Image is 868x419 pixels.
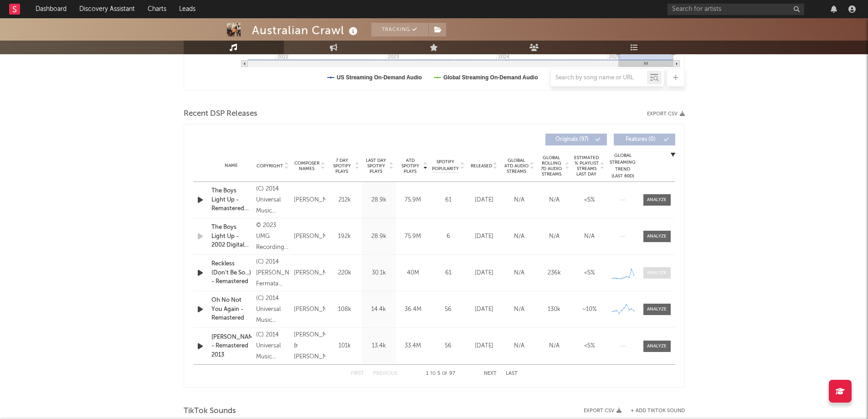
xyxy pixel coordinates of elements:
[430,372,436,376] span: to
[252,23,360,38] div: Australian Crawl
[504,269,534,278] div: N/A
[416,368,466,379] div: 1 5 97
[504,232,534,241] div: N/A
[373,371,397,376] button: Previous
[539,305,570,314] div: 130k
[330,232,360,241] div: 192k
[256,257,289,290] div: (C) 2014 [PERSON_NAME], Fermata Nominees Pty Ltd, Staccato Nominees Pty Ltd, [PERSON_NAME] Family...
[364,196,394,205] div: 28.9k
[398,341,428,351] div: 33.4M
[330,196,360,205] div: 212k
[584,408,621,414] button: Export CSV
[442,372,447,376] span: of
[539,196,570,205] div: N/A
[609,152,637,180] div: Global Streaming Trend (Last 60D)
[545,134,607,145] button: Originals(97)
[364,269,394,278] div: 30.1k
[432,341,464,351] div: 56
[364,158,388,174] span: Last Day Spotify Plays
[551,137,593,142] span: Originals ( 97 )
[330,341,360,351] div: 101k
[211,162,252,169] div: Name
[211,259,252,286] a: Reckless (Don't Be So...) - Remastered
[506,371,518,376] button: Last
[432,196,464,205] div: 61
[504,158,529,174] span: Global ATD Audio Streams
[539,269,570,278] div: 236k
[398,158,422,174] span: ATD Spotify Plays
[371,23,428,36] button: Tracking
[539,232,570,241] div: N/A
[574,341,605,351] div: <5%
[398,305,428,314] div: 36.4M
[471,163,492,169] span: Released
[432,305,464,314] div: 56
[574,155,599,177] span: Estimated % Playlist Streams Last Day
[364,232,394,241] div: 28.9k
[364,305,394,314] div: 14.4k
[398,232,428,241] div: 75.9M
[294,195,325,206] div: [PERSON_NAME]
[631,409,685,414] button: + Add TikTok Sound
[504,341,534,351] div: N/A
[294,330,325,362] div: [PERSON_NAME] & [PERSON_NAME]
[504,196,534,205] div: N/A
[364,341,394,351] div: 13.4k
[539,341,570,351] div: N/A
[256,330,289,362] div: (C) 2014 Universal Music Australia Pty Ltd.
[469,196,499,205] div: [DATE]
[211,186,252,213] a: The Boys Light Up - Remastered 2013
[484,371,497,376] button: Next
[330,305,360,314] div: 108k
[184,406,236,417] span: TikTok Sounds
[184,109,257,119] span: Recent DSP Releases
[211,223,252,250] a: The Boys Light Up - 2002 Digital Remaster
[621,409,685,414] button: + Add TikTok Sound
[504,305,534,314] div: N/A
[432,159,459,172] span: Spotify Popularity
[620,137,662,142] span: Features ( 0 )
[551,74,647,82] input: Search by song name or URL
[256,184,289,217] div: (C) 2014 Universal Music Australia Pty Ltd.
[211,333,252,360] a: [PERSON_NAME] - Remastered 2013
[539,155,564,177] span: Global Rolling 7D Audio Streams
[469,341,499,351] div: [DATE]
[256,293,289,326] div: (C) 2014 Universal Music Australia Pty Ltd.
[294,231,325,242] div: [PERSON_NAME]
[647,111,685,117] button: Export CSV
[330,158,354,174] span: 7 Day Spotify Plays
[469,232,499,241] div: [DATE]
[294,160,320,171] span: Composer Names
[398,269,428,278] div: 40M
[330,269,360,278] div: 220k
[294,268,325,279] div: [PERSON_NAME]
[432,232,464,241] div: 6
[256,220,289,253] div: © 2023 UMG Recordings, Inc.
[574,269,605,278] div: <5%
[469,305,499,314] div: [DATE]
[574,196,605,205] div: <5%
[574,232,605,241] div: N/A
[469,269,499,278] div: [DATE]
[668,4,804,15] input: Search for artists
[398,196,428,205] div: 75.9M
[294,304,325,315] div: [PERSON_NAME]
[257,163,283,169] span: Copyright
[351,371,364,376] button: First
[432,269,464,278] div: 61
[614,134,675,145] button: Features(0)
[574,305,605,314] div: ~ 10 %
[211,296,252,323] a: Oh No Not You Again - Remastered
